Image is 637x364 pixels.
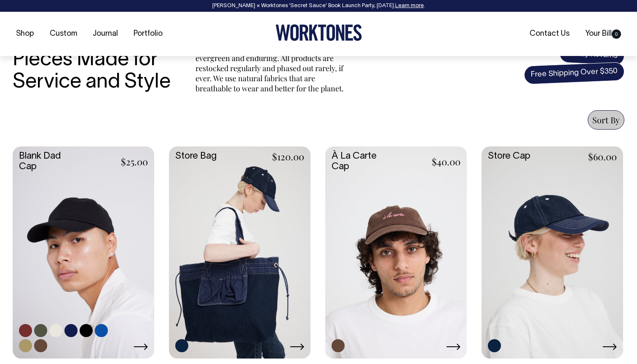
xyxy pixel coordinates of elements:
a: Contact Us [526,27,573,41]
a: Custom [46,27,80,41]
h3: Ready-to-Wear Pieces Made for Service and Style [13,27,177,93]
a: Your Bill0 [582,27,624,41]
span: Sort By [592,114,620,125]
div: [PERSON_NAME] × Worktones ‘Secret Sauce’ Book Launch Party, [DATE]. . [8,3,629,9]
span: Free Shipping Over $350 [524,62,625,85]
a: Shop [13,27,37,41]
a: Journal [89,27,121,41]
p: Our aprons, workwear and accessories are evergreen and enduring. All products are restocked regul... [195,43,347,93]
a: Portfolio [130,27,166,41]
span: 0 [612,29,621,39]
a: Learn more [395,3,424,8]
